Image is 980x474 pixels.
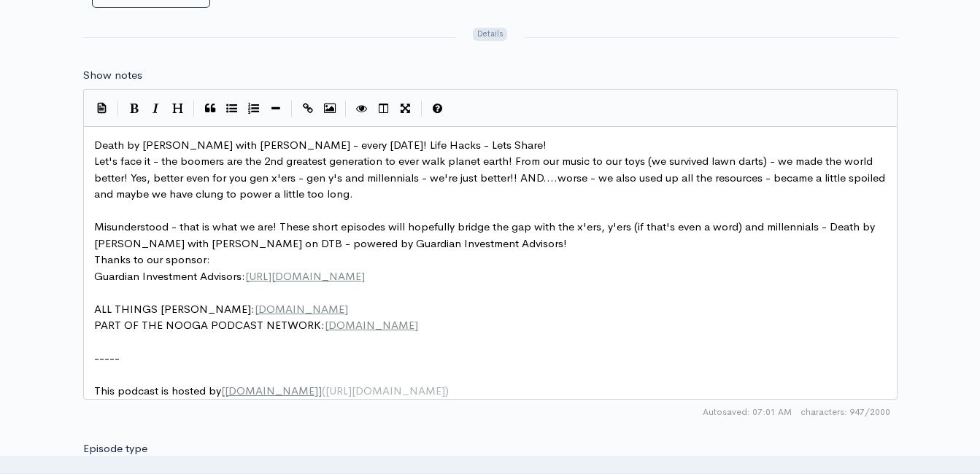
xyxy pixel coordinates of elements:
[243,98,265,120] button: Numbered List
[395,98,417,120] button: Toggle Fullscreen
[83,440,147,457] label: Episode type
[94,252,210,266] span: Thanks to our sponsor:
[94,138,547,152] span: Death by [PERSON_NAME] with [PERSON_NAME] - every [DATE]! Life Hacks - Lets Share!
[94,269,365,283] span: Guardian Investment Advisors:
[345,101,347,117] i: |
[221,98,243,120] button: Generic List
[123,98,145,120] button: Bold
[225,384,318,397] span: [DOMAIN_NAME]
[473,28,507,42] span: Details
[94,219,878,250] span: Misunderstood - that is what we are! These short episodes will hopefully bridge the gap with the ...
[421,101,423,117] i: |
[265,98,287,120] button: Insert Horizontal Line
[325,384,445,397] span: [URL][DOMAIN_NAME]
[94,384,449,397] span: This podcast is hosted by
[245,269,365,283] span: [URL][DOMAIN_NAME]
[91,96,113,118] button: Insert Show Notes Template
[703,405,792,419] span: Autosaved: 07:01 AM
[193,101,195,117] i: |
[322,384,325,397] span: (
[351,98,373,120] button: Toggle Preview
[167,98,189,120] button: Heading
[94,154,888,201] span: Let's face it - the boomers are the 2nd greatest generation to ever walk planet earth! From our m...
[94,318,418,332] span: PART OF THE NOOGA PODCAST NETWORK:
[291,101,293,117] i: |
[318,384,322,397] span: ]
[445,384,449,397] span: )
[199,98,221,120] button: Quote
[255,302,348,316] span: [DOMAIN_NAME]
[145,98,167,120] button: Italic
[319,98,341,120] button: Insert Image
[373,98,395,120] button: Toggle Side by Side
[94,302,348,316] span: ALL THINGS [PERSON_NAME]:
[800,405,890,419] span: 947/2000
[94,351,120,365] span: -----
[325,318,418,332] span: [DOMAIN_NAME]
[427,98,449,120] button: Markdown Guide
[83,67,142,84] label: Show notes
[117,101,119,117] i: |
[221,384,225,397] span: [
[297,98,319,120] button: Create Link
